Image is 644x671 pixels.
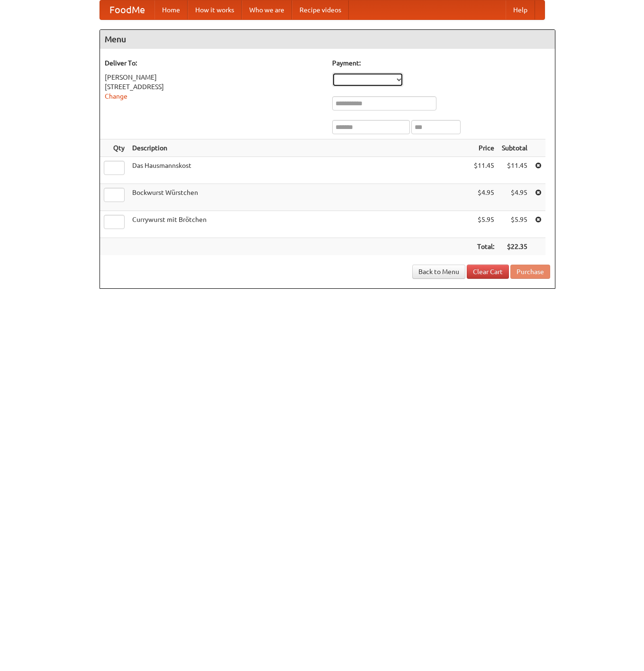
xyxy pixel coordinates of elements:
[100,0,154,19] a: FoodMe
[128,184,470,211] td: Bockwurst Würstchen
[412,265,465,279] a: Back to Menu
[498,157,531,184] td: $11.45
[470,139,498,157] th: Price
[105,82,323,92] div: [STREET_ADDRESS]
[510,265,550,279] button: Purchase
[292,0,349,19] a: Recipe videos
[506,0,535,19] a: Help
[128,139,470,157] th: Description
[154,0,188,19] a: Home
[498,238,531,256] th: $22.35
[498,184,531,211] td: $4.95
[105,92,127,100] a: Change
[100,30,555,49] h4: Menu
[128,211,470,238] td: Currywurst mit Brötchen
[470,157,498,184] td: $11.45
[188,0,242,19] a: How it works
[128,157,470,184] td: Das Hausmannskost
[242,0,292,19] a: Who we are
[105,73,323,82] div: [PERSON_NAME]
[498,139,531,157] th: Subtotal
[470,238,498,256] th: Total:
[332,58,550,68] h5: Payment:
[498,211,531,238] td: $5.95
[470,211,498,238] td: $5.95
[467,265,509,279] a: Clear Cart
[470,184,498,211] td: $4.95
[105,58,323,68] h5: Deliver To:
[100,139,128,157] th: Qty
